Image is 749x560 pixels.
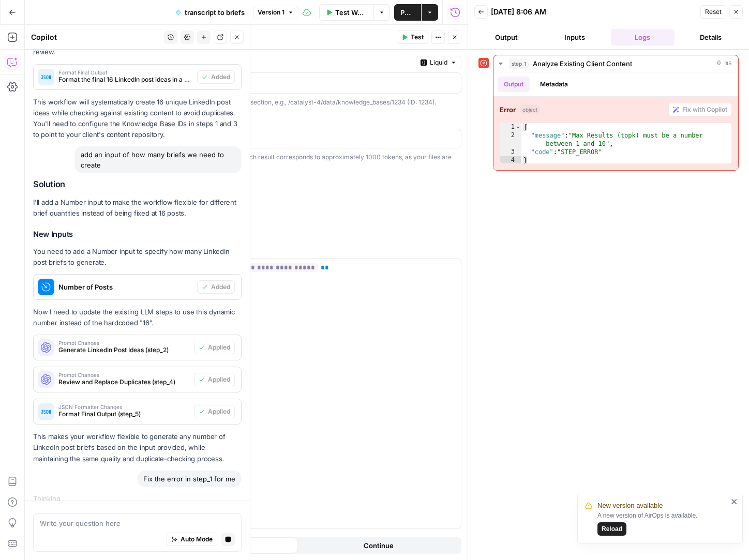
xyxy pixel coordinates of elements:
[493,55,738,72] button: 0 ms
[543,29,607,46] button: Inputs
[597,511,728,536] div: A new version of AirOps is available.
[319,4,373,21] button: Test Workflow
[61,115,461,126] label: Max Results
[169,4,251,21] button: transcript to briefs
[185,7,245,18] span: transcript to briefs
[33,230,242,239] h3: New Inputs
[416,56,461,69] button: Liquid
[58,340,190,345] span: Prompt Changes
[61,179,461,189] div: Filters
[298,537,460,554] button: Continue
[33,179,242,189] h2: Solution
[58,75,193,84] span: Format the final 16 LinkedIn post ideas in a clean, organized structure
[137,471,242,487] div: Fix the error in step_1 for me
[534,77,574,92] button: Metadata
[33,431,242,464] p: This makes your workflow flexible to generate any number of LinkedIn post briefs based on the inp...
[208,343,230,352] span: Applied
[194,405,235,418] button: Applied
[74,146,242,173] div: add an input of how many briefs we need to create
[258,8,284,17] span: Version 1
[500,123,521,131] div: 1
[668,103,732,116] button: Fix with Copilot
[597,522,626,536] button: Reload
[33,493,242,504] div: Thinking
[58,410,190,419] span: Format Final Output (step_5)
[194,373,235,386] button: Applied
[208,407,230,416] span: Applied
[430,58,447,67] span: Liquid
[208,375,230,384] span: Applied
[58,372,190,377] span: Prompt Changes
[58,404,190,410] span: JSON Formatter Changes
[364,540,394,551] span: Continue
[197,70,235,84] button: Added
[61,153,461,171] div: This defines the maximum number of search results to return. Each result corresponds to approxima...
[335,7,367,18] span: Test Workflow
[194,341,235,354] button: Applied
[58,345,190,355] span: Generate LinkedIn Post Ideas (step_2)
[500,148,521,156] div: 3
[717,59,732,68] span: 0 ms
[500,156,521,164] div: 4
[33,197,242,219] p: I'll add a Number input to make the workflow flexible for different brief quantities instead of b...
[253,6,298,19] button: Version 1
[400,7,415,18] span: Publish
[500,131,521,148] div: 2
[58,282,193,292] span: Number of Posts
[515,123,521,131] span: Toggle code folding, rows 1 through 4
[731,497,738,506] button: close
[181,535,213,544] span: Auto Mode
[474,29,538,46] button: Output
[394,4,421,21] button: Publish
[33,246,242,268] p: You need to add a Number input to specify how many LinkedIn post briefs to generate.
[509,58,529,69] span: step_1
[397,31,428,44] button: Test
[61,98,461,107] div: Find the Knowledge Base ID in the URL of the 'Knowledge Bases' section, e.g., /catalyst-4/data/kn...
[679,29,743,46] button: Details
[61,245,461,255] label: Query
[33,307,242,328] p: Now I need to update the existing LLM steps to use this dynamic number instead of the hardcoded "...
[597,501,663,511] span: New version available
[498,77,530,92] button: Output
[533,58,632,69] span: Analyze Existing Client Content
[197,280,235,294] button: Added
[700,5,726,19] button: Reset
[705,7,722,17] span: Reset
[520,105,540,114] span: object
[602,524,622,534] span: Reload
[500,104,516,115] strong: Error
[211,282,230,292] span: Added
[61,493,67,504] div: ...
[411,33,424,42] span: Test
[33,97,242,141] p: This workflow will systematically create 16 unique LinkedIn post ideas while checking against exi...
[167,533,217,546] button: Auto Mode
[493,72,738,170] div: 0 ms
[611,29,675,46] button: Logs
[58,70,193,75] span: Format Final Output
[682,105,727,114] span: Fix with Copilot
[31,32,161,42] div: Copilot
[211,72,230,82] span: Added
[58,377,190,387] span: Review and Replace Duplicates (step_4)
